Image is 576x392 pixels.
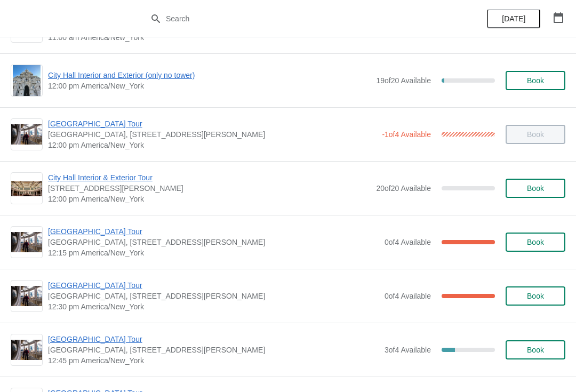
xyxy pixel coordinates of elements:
[11,124,42,145] img: City Hall Tower Tour | City Hall Visitor Center, 1400 John F Kennedy Boulevard Suite 121, Philade...
[48,172,371,183] span: City Hall Interior & Exterior Tour
[506,71,565,90] button: Book
[385,292,431,300] span: 0 of 4 Available
[48,183,371,194] span: [STREET_ADDRESS][PERSON_NAME]
[48,355,379,366] span: 12:45 pm America/New_York
[48,129,377,140] span: [GEOGRAPHIC_DATA], [STREET_ADDRESS][PERSON_NAME]
[527,76,544,85] span: Book
[48,345,379,355] span: [GEOGRAPHIC_DATA], [STREET_ADDRESS][PERSON_NAME]
[48,301,379,312] span: 12:30 pm America/New_York
[48,140,377,150] span: 12:00 pm America/New_York
[11,286,42,307] img: City Hall Tower Tour | City Hall Visitor Center, 1400 John F Kennedy Boulevard Suite 121, Philade...
[11,232,42,253] img: City Hall Tower Tour | City Hall Visitor Center, 1400 John F Kennedy Boulevard Suite 121, Philade...
[48,291,379,301] span: [GEOGRAPHIC_DATA], [STREET_ADDRESS][PERSON_NAME]
[487,9,540,28] button: [DATE]
[48,194,371,204] span: 12:00 pm America/New_York
[48,247,379,258] span: 12:15 pm America/New_York
[48,118,377,129] span: [GEOGRAPHIC_DATA] Tour
[527,292,544,300] span: Book
[527,238,544,246] span: Book
[48,280,379,291] span: [GEOGRAPHIC_DATA] Tour
[385,346,431,354] span: 3 of 4 Available
[48,32,379,43] span: 11:00 am America/New_York
[165,9,432,28] input: Search
[527,184,544,193] span: Book
[506,233,565,252] button: Book
[48,226,379,237] span: [GEOGRAPHIC_DATA] Tour
[506,179,565,198] button: Book
[382,130,431,139] span: -1 of 4 Available
[376,76,431,85] span: 19 of 20 Available
[48,70,371,81] span: City Hall Interior and Exterior (only no tower)
[48,81,371,91] span: 12:00 pm America/New_York
[502,14,525,23] span: [DATE]
[376,184,431,193] span: 20 of 20 Available
[506,340,565,359] button: Book
[13,65,41,96] img: City Hall Interior and Exterior (only no tower) | | 12:00 pm America/New_York
[48,334,379,345] span: [GEOGRAPHIC_DATA] Tour
[11,181,42,196] img: City Hall Interior & Exterior Tour | 1400 John F Kennedy Boulevard, Suite 121, Philadelphia, PA, ...
[11,340,42,361] img: City Hall Tower Tour | City Hall Visitor Center, 1400 John F Kennedy Boulevard Suite 121, Philade...
[506,286,565,306] button: Book
[527,346,544,354] span: Book
[385,238,431,246] span: 0 of 4 Available
[48,237,379,247] span: [GEOGRAPHIC_DATA], [STREET_ADDRESS][PERSON_NAME]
